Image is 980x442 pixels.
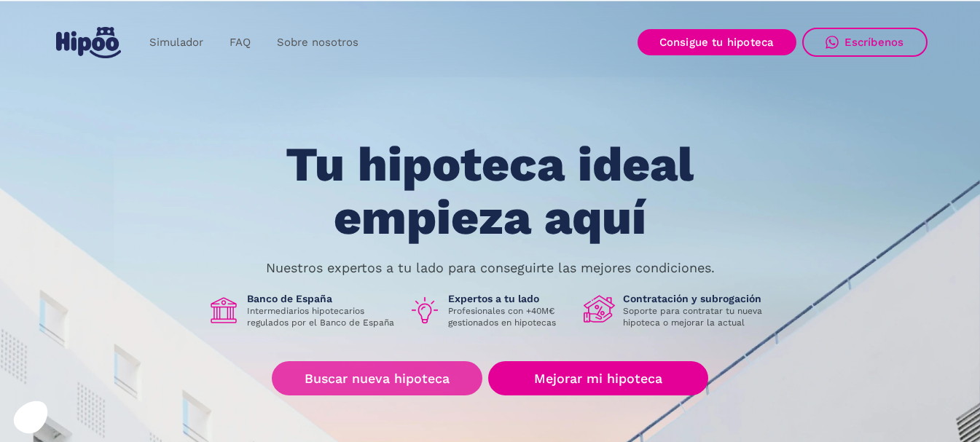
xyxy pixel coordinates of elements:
a: home [53,21,125,64]
div: Escríbenos [844,36,904,49]
p: Soporte para contratar tu nueva hipoteca o mejorar la actual [623,305,773,328]
h1: Tu hipoteca ideal empieza aquí [213,138,766,244]
h1: Contratación y subrogación [623,292,773,305]
h1: Expertos a tu lado [448,292,572,305]
a: Escríbenos [802,28,928,57]
a: Sobre nosotros [264,28,372,57]
p: Nuestros expertos a tu lado para conseguirte las mejores condiciones. [266,262,715,274]
a: Buscar nueva hipoteca [272,361,482,395]
a: Simulador [136,28,216,57]
p: Profesionales con +40M€ gestionados en hipotecas [448,305,572,328]
a: FAQ [216,28,264,57]
a: Consigue tu hipoteca [638,29,796,55]
p: Intermediarios hipotecarios regulados por el Banco de España [247,305,397,328]
a: Mejorar mi hipoteca [488,361,707,395]
h1: Banco de España [247,292,397,305]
